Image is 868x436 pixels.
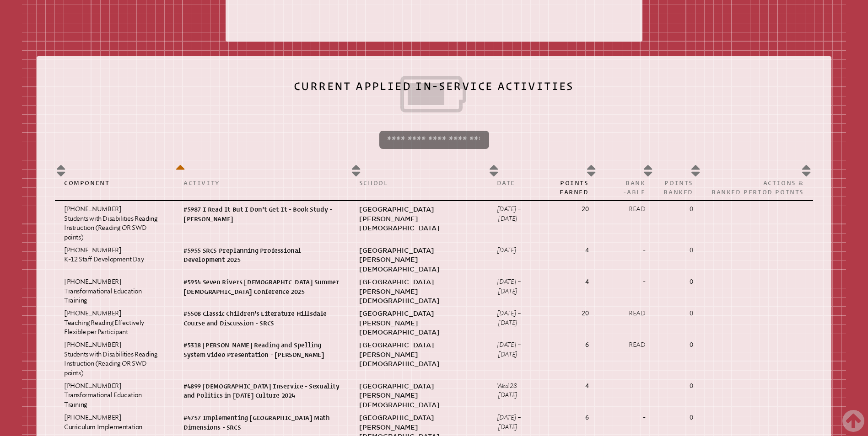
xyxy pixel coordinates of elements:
[497,277,532,296] p: [DATE] – [DATE]
[497,340,532,359] p: [DATE] – [DATE]
[183,277,341,296] p: #5954 Seven Rivers [DEMOGRAPHIC_DATA] Summer [DEMOGRAPHIC_DATA] Conference 2025
[712,178,804,197] p: Actions & Banked Period Points
[359,340,479,368] p: [GEOGRAPHIC_DATA][PERSON_NAME][DEMOGRAPHIC_DATA]
[607,246,646,255] p: -
[64,246,165,265] p: [PHONE_NUMBER] K-12 Staff Development Day
[359,178,479,187] p: School
[183,309,341,328] p: #5508 Classic Children's Literature Hillsdale Course and Discussion - SRCS
[663,382,693,391] p: 0
[183,205,341,223] p: #5987 I Read It But I Don't Get It - Book Study - [PERSON_NAME]
[582,205,588,213] strong: 20
[550,178,589,197] p: Points Earned
[64,178,165,187] p: Component
[585,278,589,286] strong: 4
[497,309,532,328] p: [DATE] – [DATE]
[359,246,479,274] p: [GEOGRAPHIC_DATA][PERSON_NAME][DEMOGRAPHIC_DATA]
[497,413,532,432] p: [DATE] – [DATE]
[585,382,589,390] strong: 4
[55,74,813,120] h2: Current Applied In-Service Activities
[585,341,589,349] strong: 6
[359,382,479,409] p: [GEOGRAPHIC_DATA][PERSON_NAME][DEMOGRAPHIC_DATA]
[497,205,532,223] p: [DATE] – [DATE]
[607,277,646,287] p: -
[497,178,532,187] p: Date
[607,178,646,197] p: Bank -able
[663,205,693,214] p: 0
[607,309,646,318] p: Read
[183,178,341,187] p: Activity
[183,340,341,359] p: #5318 [PERSON_NAME] Reading and Spelling System Video Presentation - [PERSON_NAME]
[359,277,479,305] p: [GEOGRAPHIC_DATA][PERSON_NAME][DEMOGRAPHIC_DATA]
[497,246,532,255] p: [DATE]
[663,277,693,287] p: 0
[607,205,646,214] p: Read
[64,413,165,432] p: [PHONE_NUMBER] Curriculum Implementation
[183,246,341,265] p: #5955 SRCS Preplanning Professional Development 2025
[663,246,693,255] p: 0
[663,413,693,422] p: 0
[64,277,165,305] p: [PHONE_NUMBER] Transformational Education Training
[663,309,693,318] p: 0
[607,382,646,391] p: -
[64,340,165,378] p: [PHONE_NUMBER] Students with Disabilities Reading Instruction (Reading OR SWD points)
[183,413,341,432] p: #4757 Implementing [GEOGRAPHIC_DATA] Math Dimensions - SRCS
[497,382,532,400] p: Wed 28 – [DATE]
[359,309,479,337] p: [GEOGRAPHIC_DATA][PERSON_NAME][DEMOGRAPHIC_DATA]
[359,205,479,233] p: [GEOGRAPHIC_DATA][PERSON_NAME][DEMOGRAPHIC_DATA]
[663,178,693,197] p: Points Banked
[607,413,646,422] p: -
[64,205,165,242] p: [PHONE_NUMBER] Students with Disabilities Reading Instruction (Reading OR SWD points)
[183,382,341,400] p: #4899 [DEMOGRAPHIC_DATA] Inservice - Sexuality and Politics in [DATE] Culture 2024
[585,414,589,421] strong: 6
[607,340,646,350] p: Read
[64,382,165,409] p: [PHONE_NUMBER] Transformational Education Training
[582,309,588,317] strong: 20
[64,309,165,337] p: [PHONE_NUMBER] Teaching Reading Effectively Flexible per Participant
[663,340,693,350] p: 0
[585,246,589,254] strong: 4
